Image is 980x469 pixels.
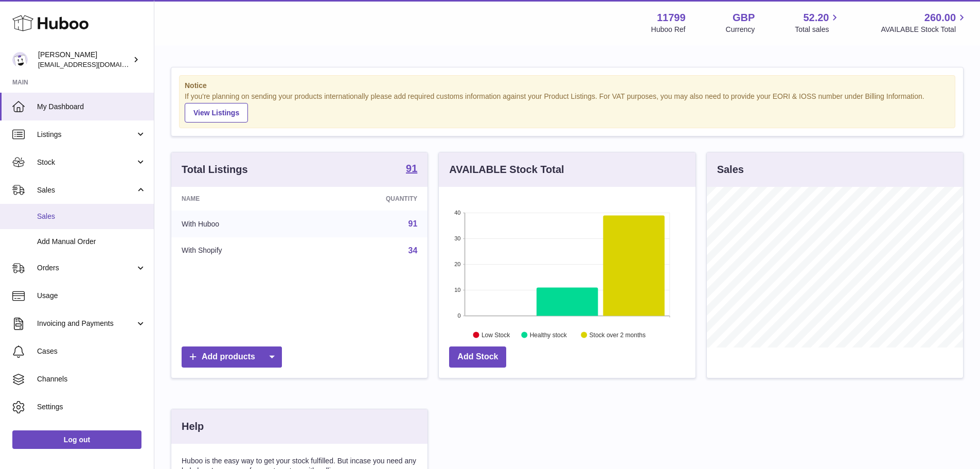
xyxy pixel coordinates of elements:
text: 40 [455,210,461,216]
text: Stock over 2 months [590,331,646,338]
a: 52.20 Total sales [795,11,841,34]
a: 34 [408,246,418,255]
h3: Total Listings [182,163,248,177]
span: Usage [37,291,146,301]
span: Stock [37,158,135,167]
text: Healthy stock [530,331,567,338]
strong: 11799 [657,11,686,25]
span: Add Manual Order [37,237,146,247]
h3: Help [182,420,204,433]
a: 91 [406,163,417,176]
span: Total sales [795,25,841,34]
span: Sales [37,185,135,195]
img: internalAdmin-11799@internal.huboo.com [12,52,28,67]
div: Currency [726,25,755,34]
a: Add products [182,346,282,368]
span: Orders [37,263,135,273]
td: With Shopify [171,237,310,264]
span: Sales [37,212,146,221]
span: 260.00 [924,11,956,25]
strong: GBP [733,11,755,25]
span: Invoicing and Payments [37,319,135,328]
text: 0 [458,312,461,319]
a: Log out [12,430,141,449]
strong: Notice [185,81,950,91]
text: 10 [455,287,461,293]
span: Channels [37,374,146,384]
strong: 91 [406,163,417,173]
td: With Huboo [171,211,310,237]
a: Add Stock [449,346,506,368]
text: Low Stock [482,331,510,338]
span: Settings [37,402,146,412]
div: Huboo Ref [651,25,686,34]
text: 20 [455,261,461,267]
a: 91 [408,219,418,228]
span: Cases [37,346,146,356]
h3: AVAILABLE Stock Total [449,163,564,177]
text: 30 [455,235,461,241]
div: [PERSON_NAME] [38,50,131,70]
div: If you're planning on sending your products internationally please add required customs informati... [185,92,950,123]
th: Quantity [310,187,428,211]
span: AVAILABLE Stock Total [881,25,968,34]
span: Listings [37,130,135,140]
h3: Sales [717,163,744,177]
span: 52.20 [803,11,829,25]
span: [EMAIL_ADDRESS][DOMAIN_NAME] [38,60,151,68]
a: 260.00 AVAILABLE Stock Total [881,11,968,34]
span: My Dashboard [37,102,146,112]
th: Name [171,187,310,211]
a: View Listings [185,103,248,123]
